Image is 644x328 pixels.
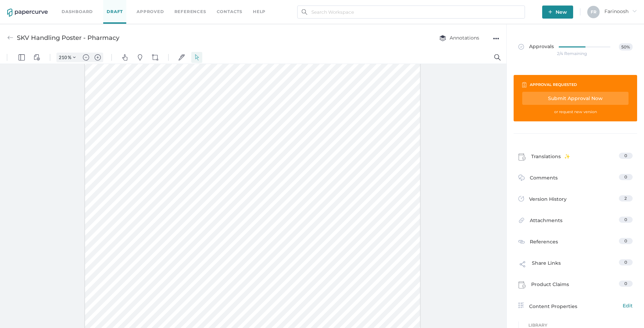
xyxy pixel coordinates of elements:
input: Set zoom [57,3,68,9]
span: Annotations [439,35,479,41]
button: Panel [16,1,27,12]
span: 0 [624,260,627,265]
span: % [68,3,71,9]
a: References0 [518,238,633,247]
span: 0 [624,153,627,158]
img: reference-icon.cd0ee6a9.svg [518,239,525,245]
img: claims-icon.71597b81.svg [518,281,526,289]
i: arrow_right [632,9,637,13]
span: References [530,238,558,247]
img: default-magnifying-glass.svg [494,3,501,9]
div: approval requested [530,81,577,88]
img: share-link-icon.af96a55c.svg [518,260,527,270]
span: 0 [624,217,627,222]
img: chevron.svg [73,5,76,8]
span: Version History [529,195,567,205]
a: Attachments0 [518,217,633,227]
a: Approved [137,8,164,15]
a: References [174,8,206,15]
img: attachments-icon.0dd0e375.svg [518,217,525,225]
button: View Controls [31,1,42,12]
span: Farinoosh [604,8,637,14]
img: approved-grey.341b8de9.svg [518,44,524,50]
img: search.bf03fe8b.svg [302,9,307,15]
a: Product Claims0 [518,281,633,291]
img: papercurve-logo-colour.7244d18c.svg [7,9,48,17]
span: New [548,6,567,19]
span: F R [591,9,597,14]
button: Shapes [150,1,161,12]
span: Product Claims [531,281,569,291]
button: Search [492,1,503,12]
img: plus-white.e19ec114.svg [548,10,552,14]
span: Attachments [530,217,562,227]
button: Zoom in [92,1,103,11]
button: Pan [119,1,130,12]
a: Comments0 [518,174,633,185]
img: clipboard-icon-white.67177333.svg [522,82,526,88]
img: default-sign.svg [179,3,185,9]
img: default-plus.svg [95,3,101,9]
span: 50% [619,43,632,51]
a: Share Links0 [518,259,633,272]
div: ●●● [493,34,499,43]
img: back-arrow-grey.72011ae3.svg [7,35,13,41]
span: Edit [623,302,633,309]
span: Share Links [532,259,561,272]
a: Dashboard [62,8,93,15]
div: Submit Approval Now [522,92,629,105]
img: versions-icon.ee5af6b0.svg [518,196,524,203]
img: default-leftsidepanel.svg [19,3,25,9]
button: Zoom Controls [69,1,80,11]
span: 0 [624,281,627,286]
a: Approvals50% [514,36,637,63]
div: help [253,8,266,15]
span: Translations [531,153,570,163]
img: default-select.svg [194,3,200,9]
button: Annotations [432,31,486,44]
img: default-minus.svg [83,3,89,9]
img: content-properties-icon.34d20aed.svg [518,303,524,308]
span: 2 [624,196,627,201]
span: Comments [530,174,558,185]
button: Signatures [176,1,187,12]
a: Version History2 [518,195,633,205]
button: Zoom out [80,1,92,11]
div: or request new version [522,108,629,116]
span: Approvals [518,43,554,51]
span: 0 [624,174,627,179]
img: default-pan.svg [122,3,128,9]
img: default-pin.svg [137,3,143,9]
button: Select [191,1,202,12]
a: Translations0 [518,153,633,163]
a: Contacts [217,8,243,15]
button: New [542,6,573,19]
img: claims-icon.71597b81.svg [518,153,526,161]
input: Search Workspace [297,6,525,19]
span: 0 [624,238,627,243]
img: shapes-icon.svg [152,3,158,9]
img: default-viewcontrols.svg [34,3,40,9]
a: Content PropertiesEdit [518,302,633,310]
img: annotation-layers.cc6d0e6b.svg [439,35,446,41]
img: comment-icon.4fbda5a2.svg [518,175,525,183]
button: Pins [135,1,146,12]
div: Content Properties [518,302,633,310]
div: SKV Handling Poster - Pharmacy [17,31,119,44]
